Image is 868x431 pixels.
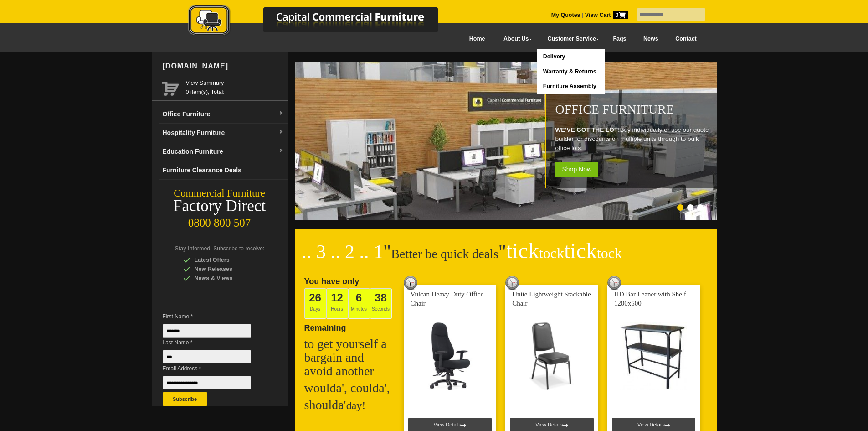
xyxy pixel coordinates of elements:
span: 0 item(s), Total: [186,78,284,95]
span: 0 [613,11,628,19]
span: Email Address * [163,364,265,373]
p: Buy individually or use our quote builder for discounts on multiple units through to bulk office ... [555,125,712,153]
a: Delivery [537,49,604,64]
span: Seconds [370,288,392,319]
div: News & Views [183,274,270,283]
span: tick tick [506,239,622,263]
a: Education Furnituredropdown [159,142,288,161]
a: Contact [667,29,705,49]
h2: Better be quick deals [302,244,709,271]
li: Page dot 1 [677,204,683,211]
div: Latest Offers [183,255,270,265]
span: 12 [331,291,343,304]
span: Days [304,288,326,319]
strong: View Cart [585,12,628,18]
span: 26 [309,291,321,304]
span: Minutes [348,288,370,319]
div: 0800 800 507 [152,212,288,229]
h1: Office Furniture [555,103,712,116]
a: News [635,29,667,49]
a: Office Furnituredropdown [159,105,288,124]
strong: WE'VE GOT THE LOT! [555,126,620,133]
img: dropdown [278,111,284,116]
a: Office Furniture WE'VE GOT THE LOT!Buy individually or use our quote builder for discounts on mul... [295,215,719,222]
a: View Summary [186,78,284,88]
span: Last Name * [163,338,265,347]
input: First Name * [163,324,251,338]
span: " [498,241,622,262]
span: Shop Now [555,162,599,177]
span: 6 [356,291,362,304]
a: Furniture Assembly [537,79,604,94]
input: Last Name * [163,350,251,363]
li: Page dot 2 [687,204,693,211]
img: dropdown [278,148,284,154]
h2: woulda', coulda', [304,381,395,395]
a: Hospitality Furnituredropdown [159,124,288,142]
span: 38 [375,291,387,304]
input: Email Address * [163,376,251,389]
img: Office Furniture [295,62,719,220]
a: Customer Service [537,29,604,49]
img: tick tock deal clock [607,276,621,290]
h2: to get yourself a bargain and avoid another [304,337,395,378]
img: dropdown [278,130,284,135]
a: About Us [493,29,537,49]
a: Capital Commercial Furniture Logo [163,5,482,41]
span: Subscribe to receive: [213,245,264,252]
span: tock [539,245,564,261]
span: day! [346,400,366,411]
span: Stay Informed [175,245,211,252]
img: tick tock deal clock [505,276,519,290]
div: [DOMAIN_NAME] [159,52,288,80]
span: " [383,241,391,262]
span: Remaining [304,320,346,332]
div: New Releases [183,265,270,274]
img: tick tock deal clock [404,276,417,290]
span: First Name * [163,312,265,321]
a: View Cart0 [583,12,627,18]
button: Subscribe [163,392,207,406]
span: Hours [326,288,348,319]
h2: shoulda' [304,398,395,412]
a: Furniture Clearance Deals [159,161,288,180]
span: .. 3 .. 2 .. 1 [302,241,384,262]
div: Commercial Furniture [152,187,288,200]
a: My Quotes [551,12,580,18]
img: Capital Commercial Furniture Logo [163,5,482,38]
a: Faqs [605,29,635,49]
span: You have only [304,277,360,286]
span: tock [597,245,622,261]
li: Page dot 3 [697,204,704,211]
div: Factory Direct [152,200,288,213]
a: Warranty & Returns [537,64,604,79]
